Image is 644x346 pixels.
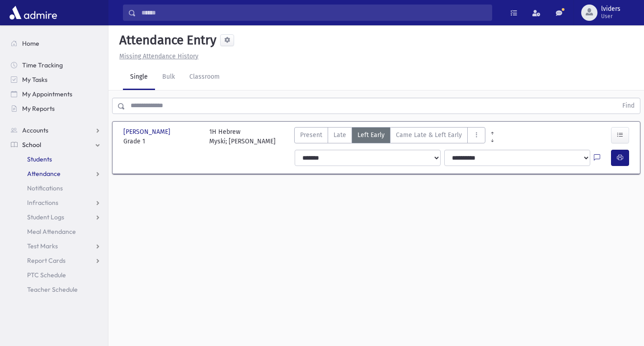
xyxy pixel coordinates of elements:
[209,127,276,146] div: 1H Hebrew Myski; [PERSON_NAME]
[4,239,108,253] a: Test Marks
[27,271,66,279] span: PTC Schedule
[4,268,108,282] a: PTC Schedule
[27,199,58,207] span: Infractions
[4,195,108,210] a: Infractions
[22,141,41,149] span: School
[357,130,385,140] span: Left Early
[4,137,108,152] a: School
[136,5,492,21] input: Search
[4,224,108,239] a: Meal Attendance
[116,33,216,48] h5: Attendance Entry
[119,52,198,60] u: Missing Attendance History
[27,184,63,192] span: Notifications
[22,90,72,98] span: My Appointments
[4,72,108,87] a: My Tasks
[4,253,108,268] a: Report Cards
[4,166,108,181] a: Attendance
[4,152,108,166] a: Students
[22,76,47,84] span: My Tasks
[300,130,322,140] span: Present
[294,127,485,146] div: AttTypes
[4,101,108,116] a: My Reports
[4,181,108,195] a: Notifications
[27,285,78,294] span: Teacher Schedule
[22,104,55,113] span: My Reports
[4,36,108,51] a: Home
[123,137,200,146] span: Grade 1
[123,65,155,90] a: Single
[7,4,59,22] img: AdmirePro
[123,127,172,137] span: [PERSON_NAME]
[22,39,39,47] span: Home
[27,170,61,178] span: Attendance
[116,52,198,60] a: Missing Attendance History
[27,213,64,221] span: Student Logs
[22,126,48,134] span: Accounts
[4,58,108,72] a: Time Tracking
[4,123,108,137] a: Accounts
[4,282,108,297] a: Teacher Schedule
[27,155,52,163] span: Students
[27,256,66,265] span: Report Cards
[22,61,63,69] span: Time Tracking
[4,210,108,224] a: Student Logs
[155,65,182,90] a: Bulk
[617,98,640,114] button: Find
[601,13,620,20] span: User
[334,130,346,140] span: Late
[4,87,108,101] a: My Appointments
[182,65,227,90] a: Classroom
[27,242,58,250] span: Test Marks
[27,228,76,236] span: Meal Attendance
[396,130,462,140] span: Came Late & Left Early
[601,5,620,13] span: lviders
